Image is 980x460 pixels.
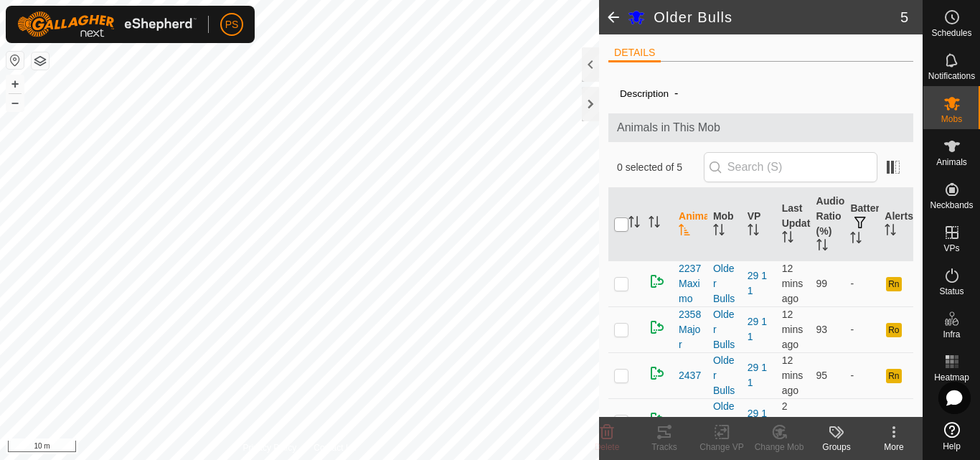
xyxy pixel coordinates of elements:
li: DETAILS [608,45,661,62]
td: - [879,398,913,444]
span: 99 [816,278,828,289]
a: Contact Us [314,441,356,454]
div: Older Bulls [713,399,736,444]
button: Rn [886,277,902,291]
span: 23 Aug 2025, 10:25 am [782,309,804,350]
a: 29 1 1 [748,316,767,342]
input: Search (S) [704,152,877,182]
div: Change Mob [750,441,808,454]
div: Older Bulls [713,261,736,306]
button: – [6,94,24,111]
td: - [844,306,879,352]
span: PS [225,17,239,32]
a: 29 1 1 [748,362,767,388]
img: returning on [649,410,666,428]
div: Groups [808,441,865,454]
label: Description [620,88,669,99]
div: Older Bulls [713,353,736,398]
span: Delete [595,442,620,452]
img: returning on [649,273,666,290]
span: 23 Aug 2025, 10:25 am [782,263,804,304]
td: - [844,352,879,398]
td: - [844,260,879,306]
p-sorticon: Activate to sort [649,218,660,230]
span: Animals [936,158,967,166]
span: Neckbands [930,201,973,210]
div: Tracks [636,441,693,454]
span: Notifications [928,72,975,80]
img: returning on [649,319,666,336]
p-sorticon: Activate to sort [885,226,896,238]
span: Heatmap [934,373,969,382]
td: - [844,398,879,444]
span: Schedules [931,29,971,37]
p-sorticon: Activate to sort [850,234,862,245]
span: VPs [943,244,959,253]
p-sorticon: Activate to sort [628,218,640,230]
span: 99 [816,416,828,427]
th: Battery [844,188,879,261]
span: 2237Maximo [679,261,702,306]
span: 2437 [679,368,701,383]
span: 5 [900,6,908,28]
th: Audio Ratio (%) [811,188,845,261]
p-sorticon: Activate to sort [679,226,690,238]
p-sorticon: Activate to sort [816,241,828,253]
th: Mob [707,188,742,261]
div: More [865,441,923,454]
span: Mobs [941,115,962,123]
button: Ro [886,323,902,337]
a: Privacy Policy [243,441,297,454]
a: Help [923,416,980,456]
span: Animals in This Mob [617,119,905,136]
a: 29 1 1 [748,270,767,296]
p-sorticon: Activate to sort [713,226,725,238]
span: 2358Major [679,307,702,352]
div: Change VP [693,441,750,454]
a: 29 1 1 [748,408,767,434]
span: Status [939,287,963,296]
div: Older Bulls [713,307,736,352]
span: 23 Aug 2025, 10:35 am [782,400,804,442]
span: 2445 [679,414,701,429]
th: Animal [673,188,707,261]
th: Last Updated [776,188,811,261]
img: returning on [649,365,666,382]
span: 0 selected of 5 [617,160,704,175]
button: Rn [886,369,902,383]
p-sorticon: Activate to sort [782,233,793,245]
button: Map Layers [32,52,49,70]
span: Help [943,442,961,451]
span: - [669,81,684,105]
span: 95 [816,370,828,381]
span: 23 Aug 2025, 10:25 am [782,355,804,396]
button: + [6,75,24,93]
h2: Older Bulls [654,9,900,26]
button: Reset Map [6,52,24,69]
img: Gallagher Logo [17,11,197,37]
span: 93 [816,324,828,335]
th: VP [742,188,776,261]
p-sorticon: Activate to sort [748,226,759,238]
th: Alerts [879,188,913,261]
span: Infra [943,330,960,339]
